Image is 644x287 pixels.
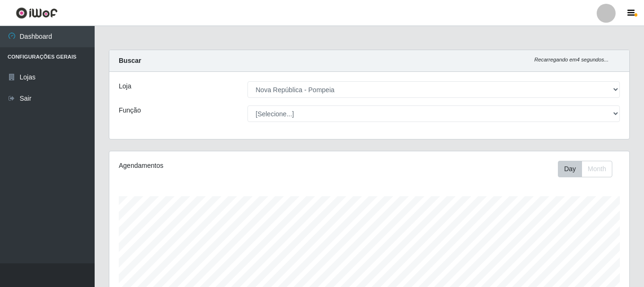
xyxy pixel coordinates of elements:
[558,161,620,177] div: Toolbar with button groups
[119,161,319,171] div: Agendamentos
[16,7,58,19] img: CoreUI Logo
[558,161,582,177] button: Day
[558,161,612,177] div: First group
[582,161,612,177] button: Month
[119,81,131,91] label: Loja
[119,105,141,115] label: Função
[119,57,141,64] strong: Buscar
[534,57,609,62] i: Recarregando em 4 segundos...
